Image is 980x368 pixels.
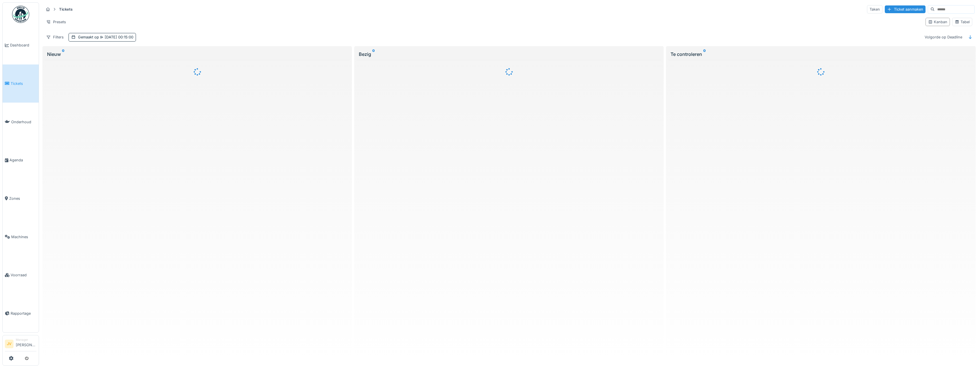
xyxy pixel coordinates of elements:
[62,51,65,58] sup: 0
[3,141,39,179] a: Agenda
[9,157,36,163] span: Agenda
[78,34,133,40] div: Gemaakt op
[9,196,36,201] span: Zones
[867,5,882,13] div: Taken
[3,64,39,103] a: Tickets
[11,272,36,278] span: Voorraad
[11,234,36,240] span: Machines
[10,42,36,48] span: Dashboard
[11,311,36,316] span: Rapportage
[47,51,347,58] div: Nieuw
[3,26,39,64] a: Dashboard
[44,18,69,26] div: Presets
[885,5,926,13] div: Ticket aanmaken
[12,6,29,23] img: Badge_color-CXgf-gQk.svg
[3,179,39,218] a: Zones
[3,103,39,141] a: Onderhoud
[99,35,133,39] span: [DATE] 00:15:00
[922,33,965,41] div: Volgorde op Deadline
[928,19,947,25] div: Kanban
[3,218,39,256] a: Machines
[11,119,36,125] span: Onderhoud
[11,81,36,86] span: Tickets
[5,340,13,348] li: JV
[359,51,659,58] div: Bezig
[44,33,66,41] div: Filters
[3,294,39,333] a: Rapportage
[5,338,36,351] a: JV Manager[PERSON_NAME]
[703,51,706,58] sup: 0
[16,338,36,350] li: [PERSON_NAME]
[671,51,971,58] div: Te controleren
[372,51,375,58] sup: 0
[955,19,970,25] div: Tabel
[57,7,75,12] strong: Tickets
[3,256,39,294] a: Voorraad
[16,338,36,342] div: Manager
